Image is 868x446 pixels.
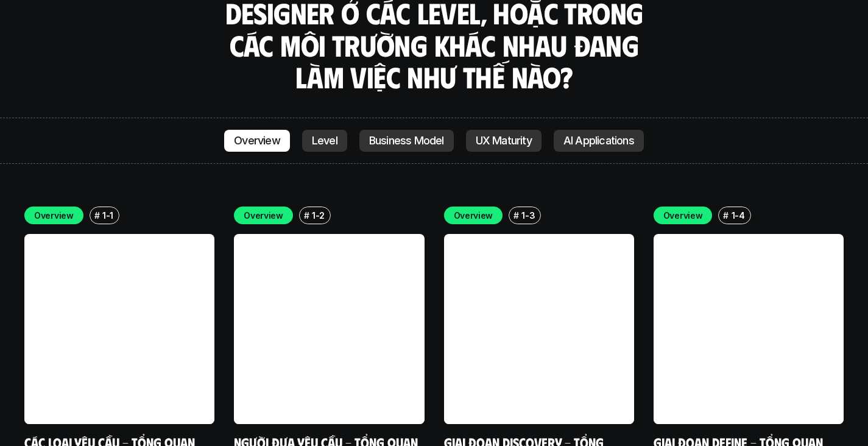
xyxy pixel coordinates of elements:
[554,130,644,152] a: AI Applications
[663,209,703,222] p: Overview
[466,130,542,152] a: UX Maturity
[312,209,325,222] p: 1-2
[234,135,280,147] p: Overview
[359,130,454,152] a: Business Model
[732,209,745,222] p: 1-4
[102,209,113,222] p: 1-1
[476,135,532,147] p: UX Maturity
[312,135,337,147] p: Level
[513,211,519,220] h6: #
[94,211,100,220] h6: #
[369,135,444,147] p: Business Model
[521,209,535,222] p: 1-3
[454,209,493,222] p: Overview
[723,211,729,220] h6: #
[563,135,634,147] p: AI Applications
[302,130,347,152] a: Level
[34,209,74,222] p: Overview
[224,130,290,152] a: Overview
[244,209,283,222] p: Overview
[304,211,309,220] h6: #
